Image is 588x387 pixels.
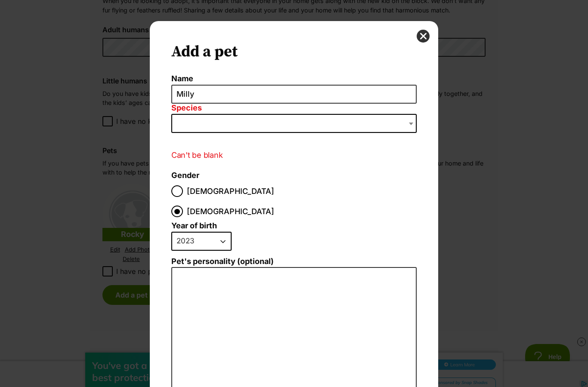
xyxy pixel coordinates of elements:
div: Say goodbye to overheated cars! Get Snap Shades' premium windscreen protection, made for hundreds... [285,21,414,41]
img: You've got a car, we've got the best protection. [226,16,269,59]
label: Name [171,74,417,83]
label: Year of birth [171,221,217,230]
label: Gender [171,171,199,180]
div: Sponsored by Snap Shades [424,42,496,53]
button: Learn More [423,24,496,34]
span: [DEMOGRAPHIC_DATA] [187,206,274,217]
label: Pet's personality (optional) [171,257,417,266]
span: [DEMOGRAPHIC_DATA] [187,185,274,197]
button: close [417,30,430,43]
div: You've got a car, we've got the best protection. [92,24,230,48]
h2: Add a pet [171,43,417,61]
p: Can't be blank [171,149,417,161]
label: Species [171,104,417,113]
